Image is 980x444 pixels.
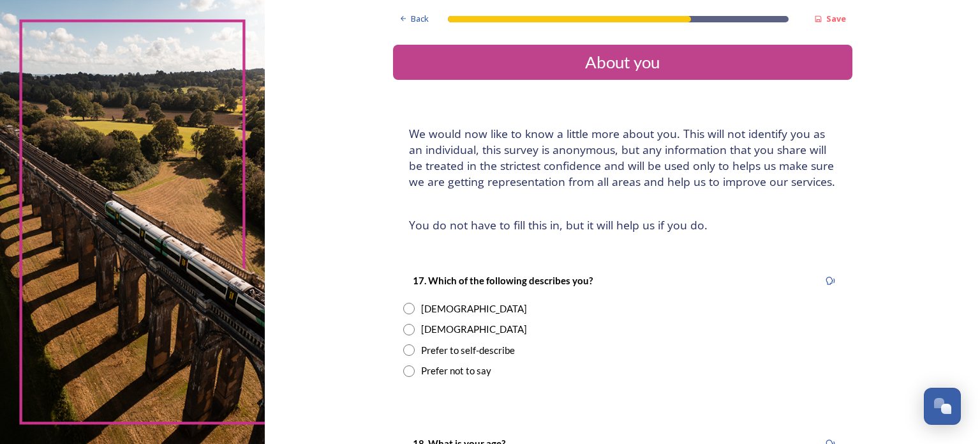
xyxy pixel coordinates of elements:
div: Prefer to self-describe [421,343,515,358]
div: [DEMOGRAPHIC_DATA] [421,322,527,337]
strong: 17. Which of the following describes you? [413,275,593,286]
h4: You do not have to fill this in, but it will help us if you do. [409,217,836,233]
button: Open Chat [924,388,961,425]
strong: Save [826,13,846,24]
h4: We would now like to know a little more about you. This will not identify you as an individual, t... [409,126,836,190]
span: Back [411,13,429,25]
div: [DEMOGRAPHIC_DATA] [421,302,527,316]
div: Prefer not to say [421,364,491,378]
div: About you [398,50,847,75]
